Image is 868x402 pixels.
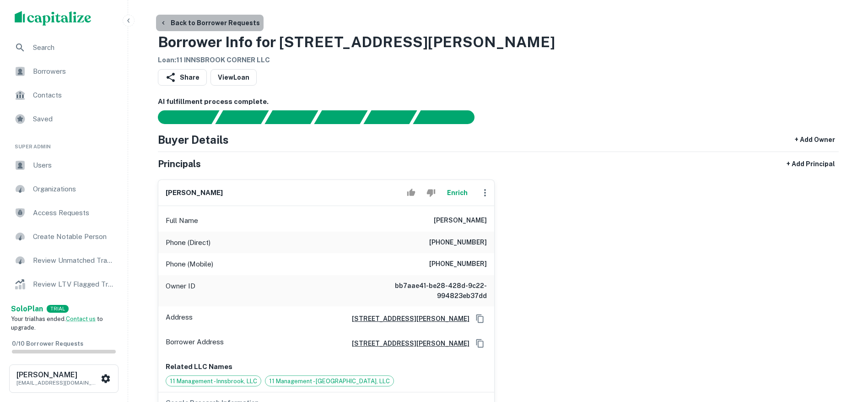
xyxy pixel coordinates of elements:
button: Enrich [443,184,472,202]
span: Access Requests [33,207,115,218]
span: 0 / 10 Borrower Requests [12,340,83,347]
span: Review LTV Flagged Transactions [33,279,115,290]
p: Full Name [166,215,198,226]
a: Access Requests [7,202,120,224]
a: [STREET_ADDRESS][PERSON_NAME] [345,314,469,324]
button: Copy Address [473,312,487,326]
a: Contacts [7,84,120,106]
div: AI fulfillment process complete. [413,110,485,124]
a: Borrowers [7,60,120,82]
a: Users [7,154,120,176]
a: Review LTV Flagged Transactions [7,273,120,295]
span: 11 Management - Innsbrook, LLC [166,377,261,386]
a: Organizations [7,178,120,200]
a: Contact us [66,315,96,322]
h6: [PERSON_NAME] [434,215,487,226]
h6: [PERSON_NAME] [16,371,99,379]
p: Address [166,312,193,326]
h6: bb7aae41-be28-428d-9c22-994823eb37dd [377,281,487,301]
p: Phone (Direct) [166,237,210,248]
span: Organizations [33,184,115,195]
span: Contacts [33,90,115,101]
div: TRIAL [47,305,69,313]
span: Saved [33,114,115,125]
h4: Buyer Details [158,131,229,148]
h6: Loan : 11 INNSBROOK CORNER LLC [158,55,555,65]
span: Review Unmatched Transactions [33,255,115,266]
h5: Principals [158,157,201,171]
span: Borrowers [33,66,115,77]
h6: [PERSON_NAME] [166,188,223,198]
a: Saved [7,108,120,130]
button: Copy Address [473,337,487,350]
button: + Add Owner [791,131,839,148]
span: Your trial has ended. to upgrade. [11,315,103,331]
button: Accept [403,184,419,202]
h6: [PHONE_NUMBER] [429,259,487,270]
span: Search [33,42,115,53]
button: [PERSON_NAME][EMAIL_ADDRESS][DOMAIN_NAME] [9,364,119,393]
iframe: Chat Widget [822,329,868,373]
a: Search [7,37,120,59]
a: [STREET_ADDRESS][PERSON_NAME] [345,338,469,348]
a: Lender Admin View [7,297,120,319]
h3: Borrower Info for [STREET_ADDRESS][PERSON_NAME] [158,31,555,53]
p: Related LLC Names [166,361,487,372]
a: Create Notable Person [7,226,120,248]
h6: [PHONE_NUMBER] [429,237,487,248]
li: Super Admin [7,132,120,154]
button: Reject [423,184,439,202]
h6: AI fulfillment process complete. [158,97,839,107]
button: + Add Principal [783,156,839,172]
strong: Solo Plan [11,304,43,313]
a: Review Unmatched Transactions [7,250,120,272]
button: Share [158,69,207,86]
p: [EMAIL_ADDRESS][DOMAIN_NAME] [16,379,99,387]
div: Documents found, AI parsing details... [264,110,318,124]
div: Principals found, AI now looking for contact information... [314,110,367,124]
p: Owner ID [166,281,195,301]
div: Principals found, still searching for contact information. This may take time... [363,110,417,124]
a: ViewLoan [210,69,257,86]
div: Your request is received and processing... [215,110,269,124]
button: Back to Borrower Requests [156,15,264,31]
img: capitalize-logo.png [15,11,92,26]
p: Borrower Address [166,337,224,350]
a: SoloPlan [11,304,43,315]
span: Users [33,160,115,171]
span: 11 Management - [GEOGRAPHIC_DATA], LLC [265,377,394,386]
p: Phone (Mobile) [166,259,213,270]
span: Create Notable Person [33,231,115,242]
div: Sending borrower request to AI... [147,110,216,124]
